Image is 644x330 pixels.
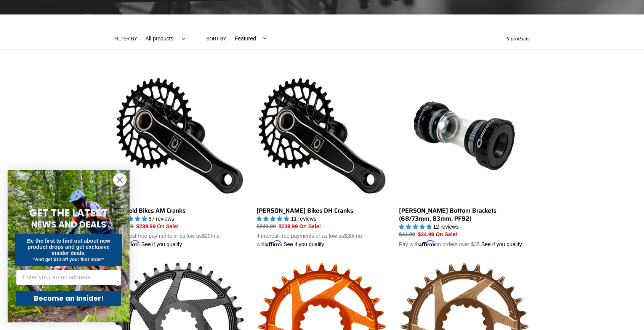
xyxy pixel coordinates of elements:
[31,218,106,231] span: NEWS AND DEALS
[16,291,121,306] button: Become an Insider!
[27,238,111,256] span: Be the first to find out about new product drops and get exclusive insider deals.
[113,173,127,186] button: Close dialog
[29,206,108,220] span: GET THE LATEST
[114,35,137,42] label: Filter by
[506,36,530,42] span: 9 products
[16,270,121,285] input: Enter your email address
[207,35,226,42] label: Sort by
[33,257,104,262] span: *And get $10 off your first order*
